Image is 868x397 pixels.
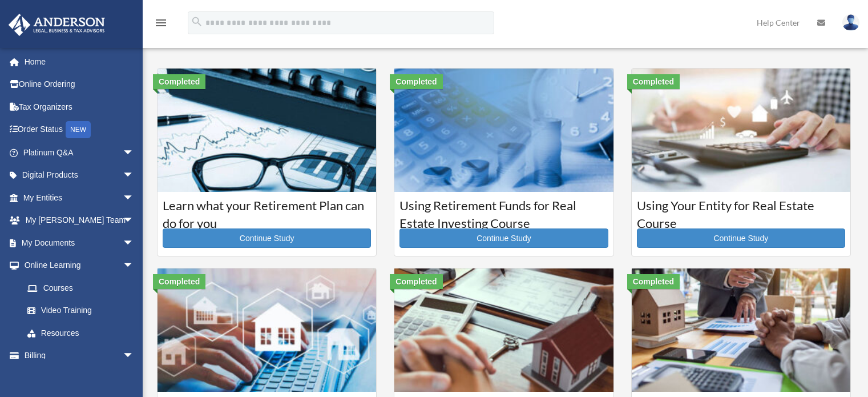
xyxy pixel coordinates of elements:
div: Completed [153,74,205,89]
div: Completed [153,274,205,289]
img: Anderson Advisors Platinum Portal [5,14,108,36]
a: My Entitiesarrow_drop_down [8,186,151,209]
span: arrow_drop_down [123,141,146,165]
a: Video Training [16,299,151,322]
a: My Documentsarrow_drop_down [8,231,151,254]
i: menu [154,16,168,30]
span: arrow_drop_down [123,209,146,232]
h3: Using Retirement Funds for Real Estate Investing Course [399,197,608,226]
span: arrow_drop_down [123,344,146,368]
div: NEW [66,121,91,138]
a: Tax Organizers [8,95,151,118]
h3: Learn what your Retirement Plan can do for you [163,197,371,226]
span: arrow_drop_down [123,186,146,210]
div: Completed [627,74,680,89]
a: Courses [16,276,146,299]
a: Continue Study [163,228,371,248]
a: Platinum Q&Aarrow_drop_down [8,141,151,164]
div: Completed [390,74,442,89]
div: Completed [627,274,680,289]
i: search [191,15,203,28]
a: Order StatusNEW [8,118,151,142]
a: My [PERSON_NAME] Teamarrow_drop_down [8,209,151,232]
span: arrow_drop_down [123,164,146,187]
a: Home [8,50,151,73]
a: Billingarrow_drop_down [8,344,151,367]
a: Continue Study [637,228,845,248]
img: User Pic [842,14,859,31]
a: Resources [16,322,151,344]
a: Online Learningarrow_drop_down [8,254,151,277]
span: arrow_drop_down [123,254,146,278]
a: Continue Study [399,228,608,248]
h3: Using Your Entity for Real Estate Course [637,197,845,226]
a: menu [154,20,168,30]
a: Online Ordering [8,73,151,96]
span: arrow_drop_down [123,231,146,255]
div: Completed [390,274,442,289]
a: Digital Productsarrow_drop_down [8,164,151,187]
